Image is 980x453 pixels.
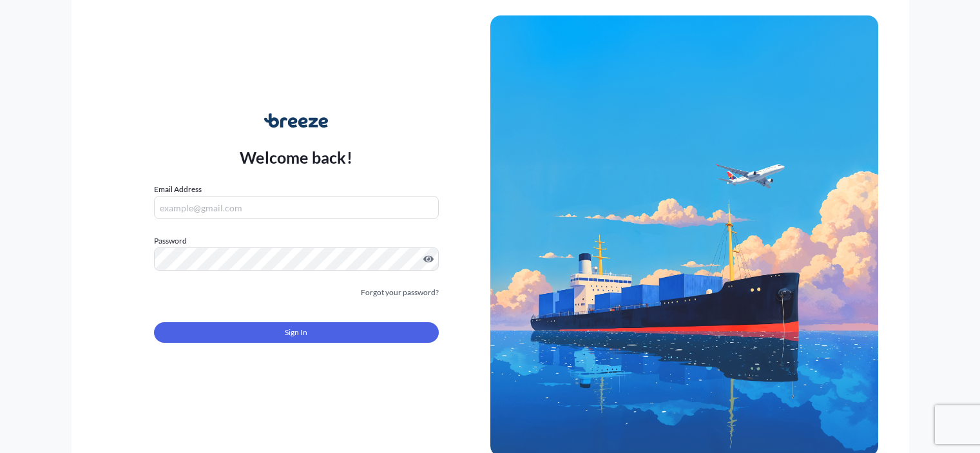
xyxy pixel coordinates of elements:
a: Forgot your password? [361,286,439,299]
span: Sign In [285,326,307,339]
p: Welcome back! [240,147,352,168]
button: Show password [423,254,434,264]
button: Sign In [154,322,439,343]
label: Password [154,235,439,247]
label: Email Address [154,183,202,196]
input: example@gmail.com [154,196,439,219]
